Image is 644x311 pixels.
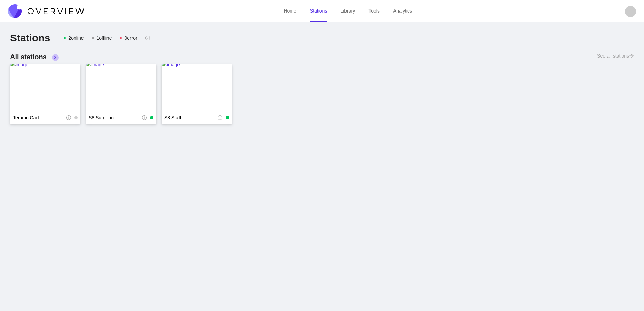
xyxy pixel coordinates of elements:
[597,52,634,64] a: See all stationsarrow-right
[10,61,80,115] img: image
[10,32,50,44] h2: Stations
[68,34,84,42] div: 2 online
[393,8,412,14] a: Analytics
[10,64,80,112] a: image
[10,52,59,62] h3: All stations
[629,53,634,58] span: arrow-right
[13,114,66,121] a: Terumo Cart
[164,114,218,121] a: S8 Staff
[52,54,59,61] sup: 3
[145,36,150,40] span: info-circle
[86,61,156,115] img: image
[66,115,71,120] span: info-circle
[162,64,232,112] a: image
[124,34,137,42] div: 0 error
[218,115,222,120] span: info-circle
[89,114,142,121] a: S8 Surgeon
[340,8,355,14] a: Library
[97,34,112,42] div: 1 offline
[368,8,380,14] a: Tools
[310,8,327,14] a: Stations
[142,115,147,120] span: info-circle
[54,55,56,60] span: 3
[162,61,232,115] img: image
[86,64,156,112] a: image
[8,4,84,18] img: Overview
[284,8,296,14] a: Home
